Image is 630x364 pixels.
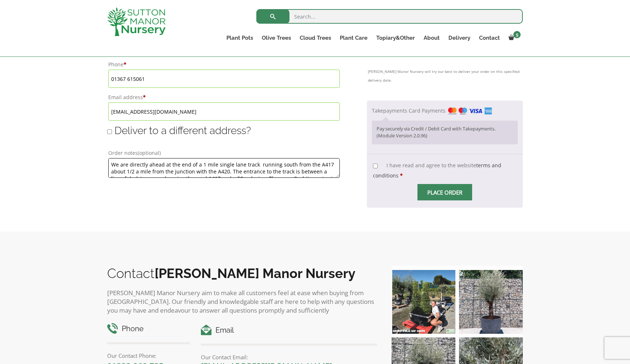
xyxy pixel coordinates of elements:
[107,289,377,315] p: [PERSON_NAME] Manor Nursery aim to make all customers feel at ease when buying from [GEOGRAPHIC_D...
[107,351,190,360] p: Our Contact Phone:
[475,33,504,43] a: Contact
[108,148,340,158] label: Order notes
[256,9,523,24] input: Search...
[107,266,377,281] h2: Contact
[459,270,523,334] img: A beautiful multi-stem Spanish Olive tree potted in our luxurious fibre clay pots 😍😍
[444,33,475,43] a: Delivery
[372,33,419,43] a: Topiary&Other
[377,125,513,140] p: Pay securely via Credit / Debit Card with Takepayments. (Module Version 2.0.96)
[257,33,295,43] a: Olive Trees
[222,33,257,43] a: Plant Pots
[368,67,522,85] small: [PERSON_NAME] Manor Nursery will try our best to deliver your order on this specified delivery date.
[107,129,112,134] input: Deliver to a different address?
[155,266,355,281] b: [PERSON_NAME] Manor Nursery
[504,33,523,43] a: 5
[400,172,403,179] abbr: required
[373,164,378,168] input: I have read and agree to the websiteterms and conditions *
[448,107,492,114] img: Takepayments Card Payments
[107,323,190,334] h4: Phone
[201,353,377,361] p: Our Contact Email:
[201,325,377,336] h4: Email
[335,33,372,43] a: Plant Care
[373,162,501,179] span: I have read and agree to the website
[417,184,472,200] input: Place order
[107,7,166,36] img: logo
[138,149,161,156] span: (optional)
[392,270,455,334] img: Our elegant & picturesque Angustifolia Cones are an exquisite addition to your Bay Tree collectio...
[419,33,444,43] a: About
[372,107,492,114] label: Takepayments Card Payments
[295,33,335,43] a: Cloud Trees
[513,31,521,38] span: 5
[108,92,340,102] label: Email address
[108,59,340,70] label: Phone
[114,125,251,137] span: Deliver to a different address?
